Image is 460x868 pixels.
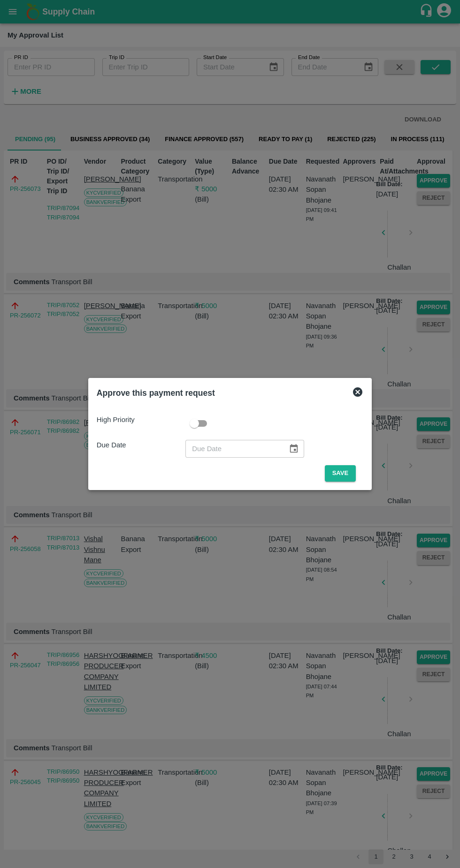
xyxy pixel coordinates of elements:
[97,440,185,450] p: Due Date
[97,388,215,398] b: Approve this payment request
[185,440,281,458] input: Due Date
[97,415,185,425] p: High Priority
[285,440,303,458] button: Choose date
[325,465,356,482] button: Save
